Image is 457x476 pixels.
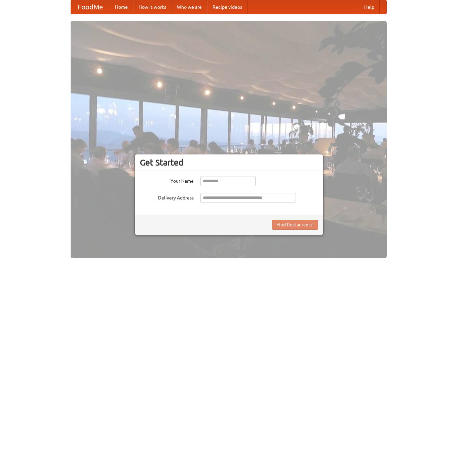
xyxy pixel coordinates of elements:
[172,0,207,14] a: Who we are
[110,0,133,14] a: Home
[140,193,194,201] label: Delivery Address
[207,0,247,14] a: Recipe videos
[140,157,318,168] h3: Get Started
[140,176,194,184] label: Your Name
[272,220,318,230] button: Find Restaurants!
[71,0,110,14] a: FoodMe
[133,0,172,14] a: How it works
[359,0,380,14] a: Help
